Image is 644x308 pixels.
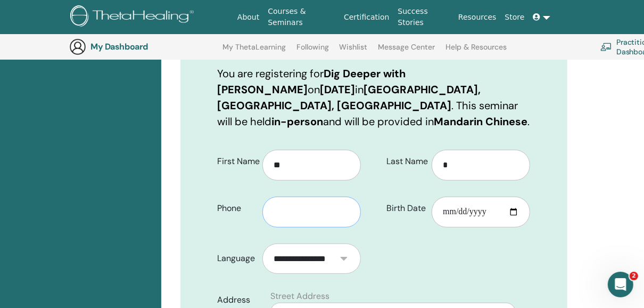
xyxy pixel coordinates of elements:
img: generic-user-icon.jpg [69,38,86,55]
a: Wishlist [340,43,368,60]
label: Street Address [270,290,329,303]
b: in-person [272,115,324,128]
b: Mandarin Chinese [434,115,528,128]
img: logo.png [70,5,197,29]
a: Resources [454,7,501,27]
b: Dig Deeper with [PERSON_NAME] [218,67,406,96]
span: 2 [630,272,638,280]
b: [DATE] [320,83,356,96]
label: Birth Date [378,198,432,218]
b: [GEOGRAPHIC_DATA], [GEOGRAPHIC_DATA], [GEOGRAPHIC_DATA] [218,83,481,112]
a: Store [501,7,529,27]
a: My ThetaLearning [222,43,286,60]
p: You are registering for on in . This seminar will be held and will be provided in . [218,66,531,129]
a: Success Stories [394,2,455,33]
label: Phone [210,198,263,218]
a: Following [296,43,329,60]
a: Help & Resources [445,43,507,60]
a: Courses & Seminars [263,2,340,33]
label: Language [210,248,263,269]
img: chalkboard-teacher.svg [600,43,612,51]
a: Certification [340,7,393,27]
iframe: Intercom live chat [608,272,633,297]
label: First Name [210,151,263,172]
a: About [233,7,263,27]
label: Last Name [378,151,432,172]
h3: My Dashboard [90,42,197,52]
a: Message Center [378,43,435,60]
